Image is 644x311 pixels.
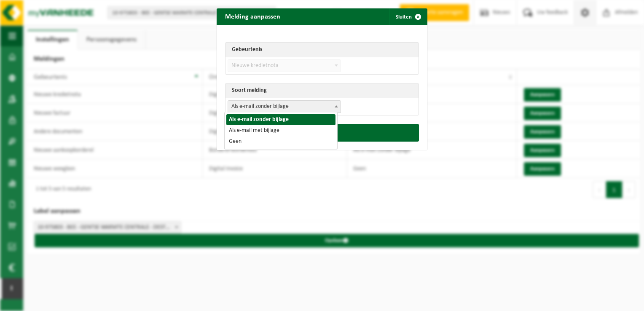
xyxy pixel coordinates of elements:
[226,114,335,125] li: Als e-mail zonder bijlage
[228,101,341,113] span: Als e-mail zonder bijlage
[225,83,419,98] th: Soort melding
[217,8,289,24] h2: Melding aanpassen
[226,136,335,147] li: Geen
[228,100,341,113] span: Als e-mail zonder bijlage
[228,59,341,72] span: Nieuwe kredietnota
[389,8,427,25] button: Sluiten
[228,60,341,72] span: Nieuwe kredietnota
[226,125,335,136] li: Als e-mail met bijlage
[225,43,419,57] th: Gebeurtenis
